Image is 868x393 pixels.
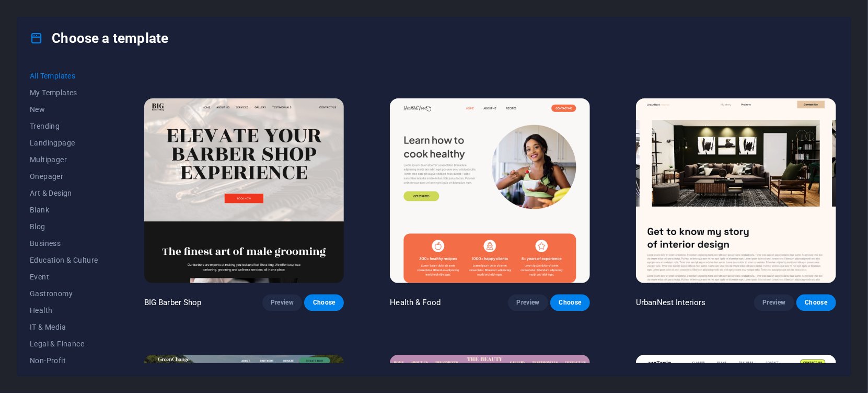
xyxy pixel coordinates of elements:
[30,268,98,285] button: Event
[304,294,344,311] button: Choose
[30,88,98,97] span: My Templates
[30,306,98,315] span: Health
[30,235,98,252] button: Business
[30,189,98,197] span: Art & Design
[762,298,785,307] span: Preview
[805,298,828,307] span: Choose
[262,294,302,311] button: Preview
[390,297,441,308] p: Health & Food
[30,139,98,147] span: Landingpage
[30,201,98,218] button: Blank
[144,98,344,283] img: BIG Barber Shop
[313,298,335,307] span: Choose
[30,168,98,185] button: Onepager
[516,298,539,307] span: Preview
[508,294,548,311] button: Preview
[30,252,98,268] button: Education & Culture
[30,185,98,201] button: Art & Design
[30,218,98,235] button: Blog
[30,84,98,101] button: My Templates
[30,323,98,331] span: IT & Media
[30,151,98,168] button: Multipager
[30,72,98,80] span: All Templates
[30,285,98,302] button: Gastronomy
[30,105,98,114] span: New
[30,118,98,134] button: Trending
[30,356,98,365] span: Non-Profit
[796,294,836,311] button: Choose
[30,289,98,298] span: Gastronomy
[30,155,98,164] span: Multipager
[30,68,98,84] button: All Templates
[30,172,98,181] span: Onepager
[559,298,582,307] span: Choose
[550,294,590,311] button: Choose
[636,297,706,308] p: UrbanNest Interiors
[636,98,836,283] img: UrbanNest Interiors
[30,335,98,352] button: Legal & Finance
[30,206,98,214] span: Blank
[30,101,98,118] button: New
[30,134,98,151] button: Landingpage
[30,30,168,47] h4: Choose a template
[30,340,98,348] span: Legal & Finance
[30,122,98,130] span: Trending
[144,297,202,308] p: BIG Barber Shop
[754,294,794,311] button: Preview
[30,302,98,319] button: Health
[30,319,98,335] button: IT & Media
[30,256,98,264] span: Education & Culture
[30,352,98,369] button: Non-Profit
[30,273,98,281] span: Event
[30,222,98,231] span: Blog
[30,239,98,248] span: Business
[390,98,590,283] img: Health & Food
[271,298,294,307] span: Preview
